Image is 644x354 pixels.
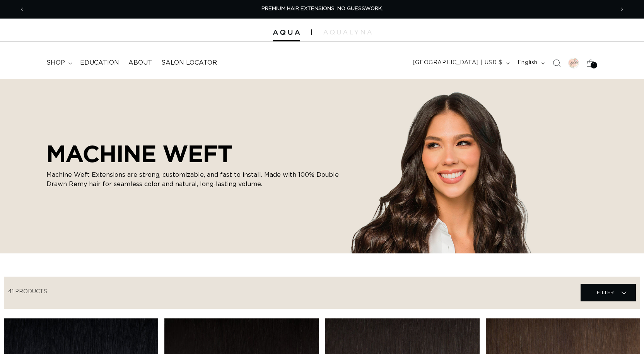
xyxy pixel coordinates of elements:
[513,56,548,70] button: English
[46,59,65,67] span: shop
[548,55,565,72] summary: Search
[46,170,340,189] p: Machine Weft Extensions are strong, customizable, and fast to install. Made with 100% Double Draw...
[518,59,538,67] span: English
[323,30,372,34] img: aqualyna.com
[593,62,595,68] span: 1
[581,284,636,301] summary: Filter
[80,59,119,67] span: Education
[408,56,513,70] button: [GEOGRAPHIC_DATA] | USD $
[75,54,124,72] a: Education
[46,140,340,167] h2: MACHINE WEFT
[42,54,75,72] summary: shop
[128,59,152,67] span: About
[597,285,614,300] span: Filter
[161,59,217,67] span: Salon Locator
[273,30,300,35] img: Aqua Hair Extensions
[14,2,31,17] button: Previous announcement
[261,6,383,11] span: PREMIUM HAIR EXTENSIONS. NO GUESSWORK.
[613,2,630,17] button: Next announcement
[413,59,502,67] span: [GEOGRAPHIC_DATA] | USD $
[157,54,222,72] a: Salon Locator
[124,54,157,72] a: About
[8,289,47,294] span: 41 products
